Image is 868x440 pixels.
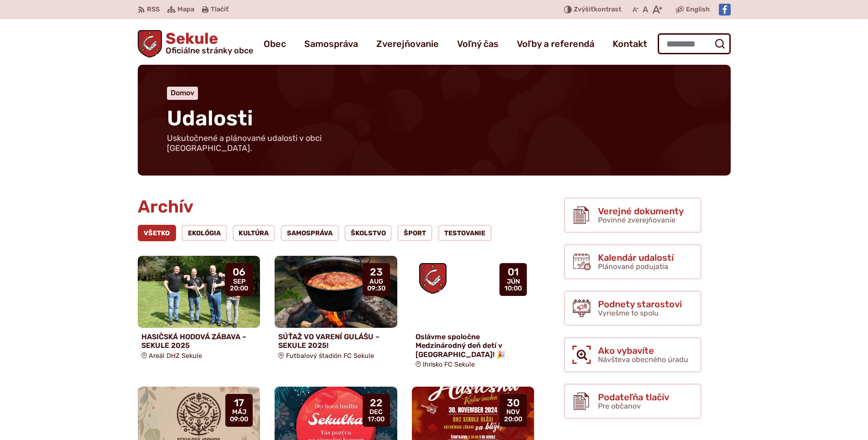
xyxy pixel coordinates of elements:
[264,31,286,57] a: Obec
[719,4,731,16] img: Prejsť na Facebook stránku
[138,30,254,57] a: Logo Sekule, prejsť na domovskú stránku.
[438,225,492,241] a: Testovanie
[275,256,397,363] a: SÚŤAŽ VO VARENÍ GULÁŠU – SEKULE 2025! Futbalový štadión FC Sekule 23 aug 09:30
[138,256,260,363] a: HASIČSKÁ HODOVÁ ZÁBAVA – SEKULE 2025 Areál DHZ Sekule 06 sep 20:00
[457,31,499,57] a: Voľný čas
[230,278,248,285] span: sep
[598,355,688,364] span: Návšteva obecného úradu
[368,416,385,423] span: 17:00
[564,197,702,233] a: Verejné dokumenty Povinné zverejňovanie
[504,398,522,409] span: 30
[397,225,432,241] a: Šport
[177,4,194,15] span: Mapa
[138,30,162,57] img: Prejsť na domovskú stránku
[564,383,702,419] a: Podateľňa tlačív Pre občanov
[149,352,202,360] span: Areál DHZ Sekule
[367,285,385,292] span: 09:30
[230,285,248,292] span: 20:00
[286,352,374,360] span: Futbalový štadión FC Sekule
[368,409,385,416] span: dec
[416,332,531,359] h4: Oslávme spoločne Medzinárodný deň detí v [GEOGRAPHIC_DATA]! 🎉
[504,285,522,292] span: 10:00
[598,216,676,224] span: Povinné zverejňovanie
[376,31,439,57] a: Zverejňovanie
[504,278,522,285] span: jún
[344,225,392,241] a: ŠKOLSTVO
[613,31,647,57] a: Kontakt
[574,6,621,14] span: kontrast
[278,332,394,350] h4: SÚŤAŽ VO VARENÍ GULÁŠU – SEKULE 2025!
[162,31,253,55] span: Sekule
[598,392,669,402] span: Podateľňa tlačív
[598,402,641,410] span: Pre občanov
[230,267,248,278] span: 06
[166,47,253,55] span: Oficiálne stránky obce
[167,134,386,153] p: Uskutočnené a plánované udalosti v obci [GEOGRAPHIC_DATA].
[598,299,682,309] span: Podnety starostovi
[304,31,358,57] a: Samospráva
[233,225,275,241] a: Kultúra
[686,4,710,15] span: English
[598,206,684,216] span: Verejné dokumenty
[367,267,385,278] span: 23
[423,361,475,368] span: Ihrisko FC Sekule
[281,225,339,241] a: Samospráva
[564,290,702,326] a: Podnety starostovi Vyriešme to spolu
[138,197,535,217] h2: Archív
[171,88,194,97] a: Domov
[368,398,385,409] span: 22
[564,337,702,373] a: Ako vybavíte Návšteva obecného úradu
[598,262,668,271] span: Plánované podujatia
[147,4,160,15] span: RSS
[517,31,594,57] a: Voľby a referendá
[504,409,522,416] span: nov
[598,346,688,356] span: Ako vybavíte
[138,225,177,241] a: Všetko
[574,5,594,13] span: Zvýšiť
[598,253,674,263] span: Kalendár udalostí
[412,256,535,372] a: Oslávme spoločne Medzinárodný deň detí v [GEOGRAPHIC_DATA]! 🎉 Ihrisko FC Sekule 01 jún 10:00
[598,309,659,317] span: Vyriešme to spolu
[564,244,702,280] a: Kalendár udalostí Plánované podujatia
[230,398,248,409] span: 17
[230,409,248,416] span: máj
[684,4,712,15] a: English
[211,6,229,14] span: Tlačiť
[504,416,522,423] span: 20:00
[230,416,248,423] span: 09:00
[182,225,227,241] a: Ekológia
[504,267,522,278] span: 01
[167,106,253,131] span: Udalosti
[141,332,257,350] h4: HASIČSKÁ HODOVÁ ZÁBAVA – SEKULE 2025
[367,278,385,285] span: aug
